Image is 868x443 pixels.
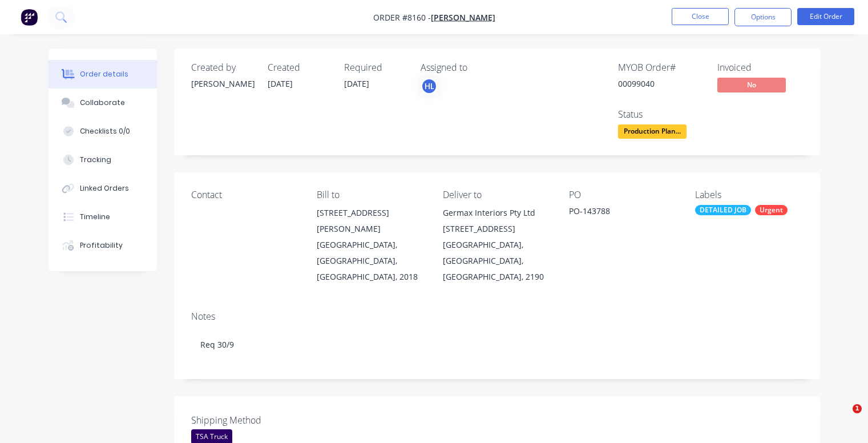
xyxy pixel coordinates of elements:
span: 1 [853,404,862,413]
div: Created [268,62,330,73]
div: PO-143788 [569,205,677,221]
div: Created by [191,62,254,73]
button: Checklists 0/0 [49,117,157,146]
div: Contact [191,190,299,200]
div: [STREET_ADDRESS][PERSON_NAME][GEOGRAPHIC_DATA], [GEOGRAPHIC_DATA], [GEOGRAPHIC_DATA], 2018 [317,205,425,285]
div: Germax Interiors Pty Ltd [STREET_ADDRESS] [443,205,551,237]
button: Linked Orders [49,174,157,203]
div: Germax Interiors Pty Ltd [STREET_ADDRESS][GEOGRAPHIC_DATA], [GEOGRAPHIC_DATA], [GEOGRAPHIC_DATA],... [443,205,551,285]
div: PO [569,190,677,200]
span: No [717,78,786,92]
div: Notes [191,311,803,322]
div: [STREET_ADDRESS][PERSON_NAME] [317,205,425,237]
div: [GEOGRAPHIC_DATA], [GEOGRAPHIC_DATA], [GEOGRAPHIC_DATA], 2018 [317,237,425,285]
span: Order #8160 - [373,12,431,23]
button: Timeline [49,203,157,231]
button: Close [672,8,729,25]
button: Collaborate [49,88,157,117]
a: [PERSON_NAME] [431,12,495,23]
div: Urgent [755,205,788,215]
button: Options [734,8,792,26]
button: Edit Order [797,8,854,25]
div: Req 30/9 [191,327,803,362]
button: Tracking [49,146,157,174]
div: DETAILED JOB [695,205,751,215]
label: Shipping Method [191,413,334,427]
div: Labels [695,190,803,200]
div: Invoiced [717,62,803,73]
span: [DATE] [268,78,293,89]
div: Checklists 0/0 [80,126,130,136]
span: Production Plan... [618,124,687,139]
div: Profitability [80,240,123,251]
div: Tracking [80,155,111,165]
div: Assigned to [421,62,535,73]
div: [GEOGRAPHIC_DATA], [GEOGRAPHIC_DATA], [GEOGRAPHIC_DATA], 2190 [443,237,551,285]
button: HL [421,78,438,95]
div: Collaborate [80,98,125,108]
button: Production Plan... [618,124,687,142]
img: Factory [21,9,38,26]
div: Order details [80,69,128,79]
div: Timeline [80,212,110,222]
span: [DATE] [344,78,369,89]
div: Linked Orders [80,183,129,194]
button: Profitability [49,231,157,260]
div: Deliver to [443,190,551,200]
div: MYOB Order # [618,62,704,73]
div: Bill to [317,190,425,200]
div: Status [618,109,704,120]
div: Required [344,62,407,73]
button: Order details [49,60,157,88]
div: [PERSON_NAME] [191,78,254,90]
iframe: Intercom live chat [829,404,857,432]
div: 00099040 [618,78,704,90]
